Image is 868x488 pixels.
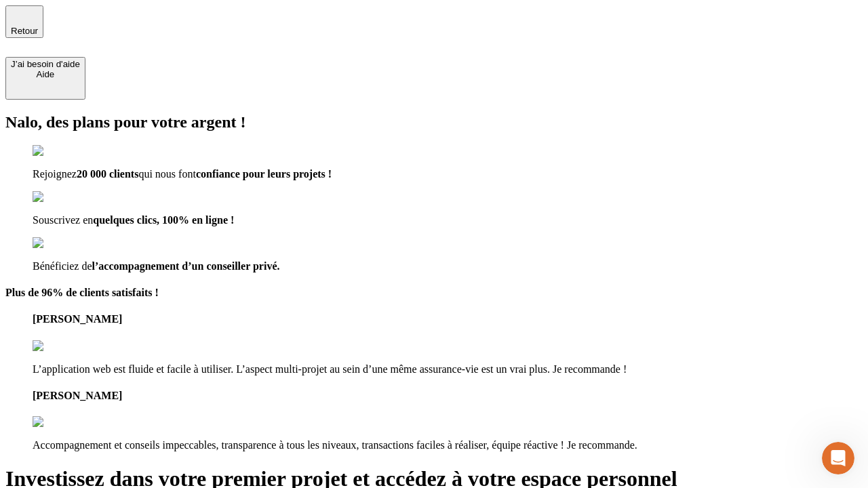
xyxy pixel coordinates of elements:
span: Rejoignez [33,168,77,180]
img: checkmark [33,145,91,157]
p: Accompagnement et conseils impeccables, transparence à tous les niveaux, transactions faciles à r... [33,439,863,451]
span: confiance pour leurs projets ! [196,168,332,180]
div: J’ai besoin d'aide [11,59,80,69]
h2: Nalo, des plans pour votre argent ! [5,113,863,131]
span: l’accompagnement d’un conseiller privé. [92,260,280,272]
span: Bénéficiez de [33,260,92,272]
button: Retour [5,5,43,38]
span: qui nous font [138,168,195,180]
iframe: Intercom live chat [822,442,854,474]
img: reviews stars [33,340,100,352]
button: J’ai besoin d'aideAide [5,57,85,100]
span: Souscrivez en [33,214,93,226]
img: checkmark [33,191,91,203]
span: 20 000 clients [77,168,139,180]
p: L’application web est fluide et facile à utiliser. L’aspect multi-projet au sein d’une même assur... [33,363,863,375]
h4: Plus de 96% de clients satisfaits ! [5,287,863,299]
div: Aide [11,69,80,79]
img: reviews stars [33,416,100,428]
span: quelques clics, 100% en ligne ! [93,214,234,226]
img: checkmark [33,237,91,249]
h4: [PERSON_NAME] [33,313,863,325]
h4: [PERSON_NAME] [33,390,863,402]
span: Retour [11,26,38,36]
